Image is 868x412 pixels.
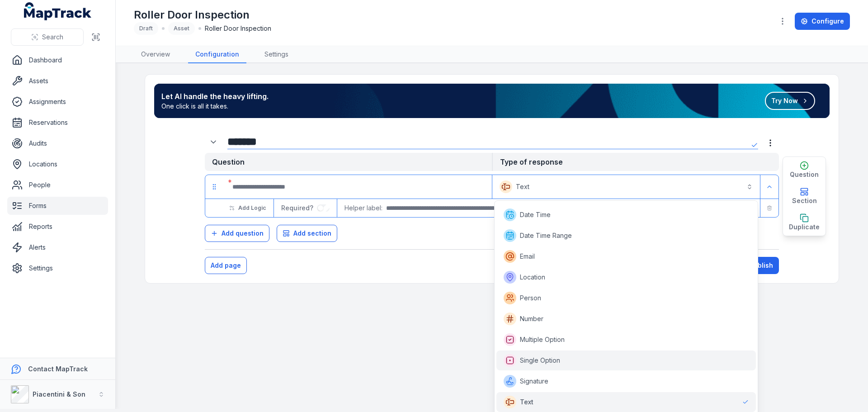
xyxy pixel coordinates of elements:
span: Email [520,252,535,261]
span: Person [520,294,541,303]
span: Location [520,273,545,282]
span: Signature [520,377,548,386]
span: Number [520,314,543,323]
span: Single Option [520,356,560,365]
span: Date Time [520,210,551,219]
span: Text [520,398,533,407]
button: Text [494,177,758,197]
span: Date Time Range [520,231,572,240]
span: Multiple Option [520,335,565,344]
